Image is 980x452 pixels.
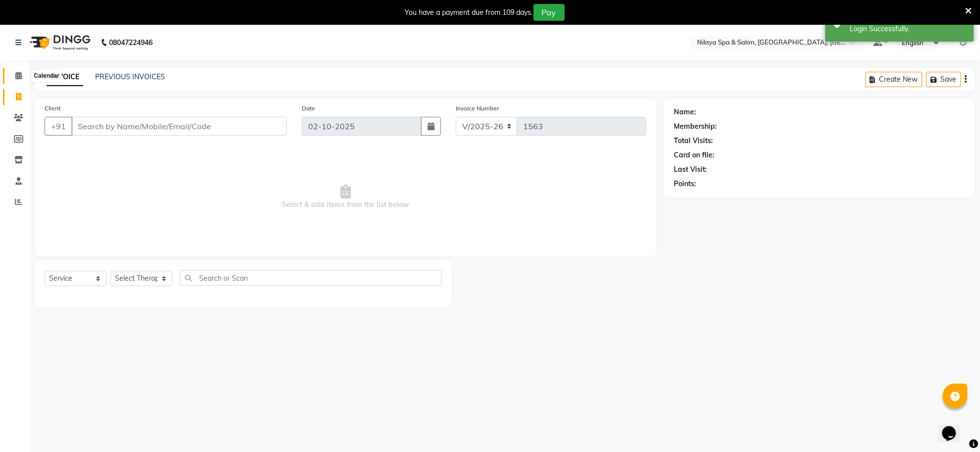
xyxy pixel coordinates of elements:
[674,164,707,175] div: Last Visit:
[456,104,499,113] label: Invoice Number
[45,104,60,113] label: Client
[674,150,714,160] div: Card on file:
[25,29,93,56] img: logo
[180,270,442,286] input: Search or Scan
[302,104,315,113] label: Date
[534,4,565,21] button: Pay
[674,136,713,146] div: Total Visits:
[31,70,61,82] div: Calendar
[674,121,717,132] div: Membership:
[45,117,72,136] button: +91
[405,7,532,18] div: You have a payment due from 109 days
[674,107,696,117] div: Name:
[45,148,647,247] span: Select & add items from the list below
[926,72,961,87] button: Save
[109,29,153,56] b: 08047224946
[866,72,923,87] button: Create New
[71,117,287,136] input: Search by Name/Mobile/Email/Code
[674,179,696,189] div: Points:
[95,72,165,81] a: PREVIOUS INVOICES
[938,412,970,442] iframe: chat widget
[850,24,967,34] div: Login Successfully.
